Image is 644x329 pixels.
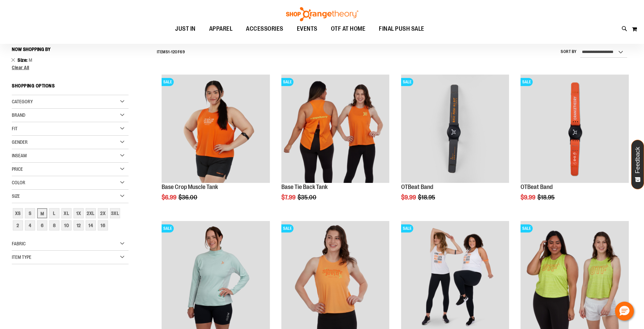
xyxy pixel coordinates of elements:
span: FINAL PUSH SALE [379,21,424,36]
a: 1X [73,207,85,219]
span: ACCESSORIES [246,21,283,36]
a: APPAREL [202,21,240,37]
a: 10 [60,219,73,231]
a: JUST IN [168,21,202,37]
span: 1 [168,50,170,54]
a: Base Tie Back Tank [281,184,328,190]
span: Inseam [12,153,27,158]
div: product [278,71,393,218]
span: SALE [521,224,533,232]
a: 8 [48,219,60,231]
div: 4 [25,220,35,230]
a: Product image for Base Tie Back TankSALE [281,75,390,184]
div: XL [61,208,72,218]
img: Product image for Base Tie Back Tank [281,75,390,183]
div: product [158,71,273,218]
span: JUST IN [175,21,196,36]
div: 2X [98,208,108,218]
a: 2X [97,207,109,219]
span: SALE [401,224,413,232]
a: Clear All [12,65,129,70]
a: OTBeat BandSALE [521,75,629,184]
a: S [24,207,36,219]
span: APPAREL [209,21,233,36]
a: M [36,207,48,219]
span: Category [12,99,33,104]
span: SALE [281,224,293,232]
a: ACCESSORIES [239,21,290,37]
a: XL [60,207,73,219]
span: SALE [521,78,533,86]
div: 14 [86,220,96,230]
span: 69 [180,50,185,54]
h2: Items - of [157,47,185,57]
div: S [25,208,35,218]
div: product [398,71,513,218]
div: 16 [98,220,108,230]
span: EVENTS [297,21,317,36]
div: 10 [61,220,72,230]
strong: Shopping Options [12,80,129,95]
span: Feedback [635,147,641,173]
div: 8 [49,220,59,230]
img: OTBeat Band [521,75,629,183]
a: 4 [24,219,36,231]
img: Product image for Base Crop Muscle Tank [162,75,270,183]
div: 2 [13,220,23,230]
a: 14 [85,219,97,231]
span: $6.99 [162,194,177,201]
span: $18.95 [537,194,556,201]
span: OTF AT HOME [331,21,366,36]
span: M [29,57,32,63]
span: SALE [401,78,413,86]
img: Shop Orangetheory [285,7,359,21]
a: 3XL [109,207,121,219]
div: M [37,208,47,218]
div: 6 [37,220,47,230]
a: EVENTS [290,21,324,37]
span: Item Type [12,254,31,260]
button: Hello, have a question? Let’s chat. [615,302,634,321]
a: OTF AT HOME [324,21,372,37]
span: Clear All [12,65,29,70]
span: Size [12,193,20,199]
a: OTBeat BandSALE [401,75,509,184]
span: $18.95 [418,194,436,201]
a: FINAL PUSH SALE [372,21,431,36]
a: Base Crop Muscle Tank [162,184,218,190]
div: XS [13,208,23,218]
span: Size [18,57,29,63]
a: L [48,207,60,219]
span: $35.00 [298,194,317,201]
div: 12 [74,220,84,230]
span: $9.99 [401,194,417,201]
span: SALE [281,78,293,86]
a: 12 [73,219,85,231]
span: Brand [12,112,25,118]
span: Price [12,166,23,172]
div: L [49,208,59,218]
label: Sort By [561,49,577,55]
div: 2XL [86,208,96,218]
span: $36.00 [178,194,198,201]
a: XS [12,207,24,219]
img: OTBeat Band [401,75,509,183]
span: Fabric [12,241,26,246]
button: Feedback - Show survey [631,140,644,189]
div: product [517,71,632,218]
a: OTBeat Band [401,184,433,190]
div: 1X [74,208,84,218]
span: $9.99 [521,194,536,201]
button: Now Shopping by [12,44,54,55]
span: Color [12,180,25,185]
span: $7.99 [281,194,297,201]
div: 3XL [110,208,120,218]
a: 16 [97,219,109,231]
span: SALE [162,78,174,86]
span: SALE [162,224,174,232]
span: Fit [12,126,18,131]
a: 6 [36,219,48,231]
a: Product image for Base Crop Muscle TankSALE [162,75,270,184]
a: 2 [12,219,24,231]
a: OTBeat Band [521,184,553,190]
